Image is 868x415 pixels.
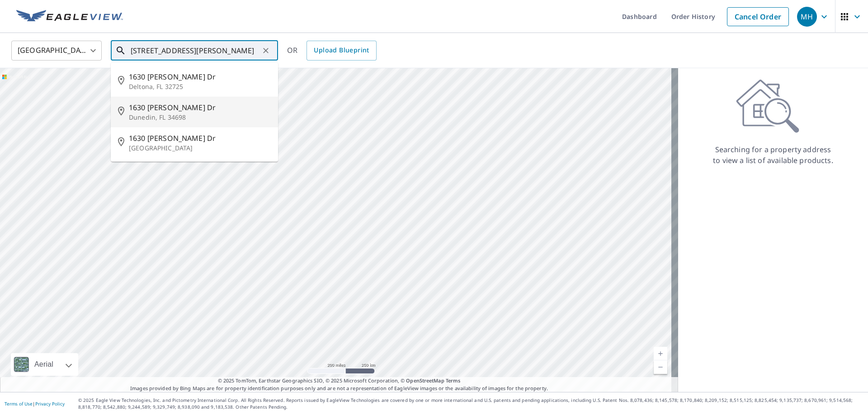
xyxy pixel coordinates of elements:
[797,7,817,27] div: MH
[129,113,271,122] p: Dunedin, FL 34698
[654,360,667,374] a: Current Level 5, Zoom Out
[129,82,271,91] p: Deltona, FL 32725
[406,377,444,384] a: OpenStreetMap
[129,71,271,82] span: 1630 [PERSON_NAME] Dr
[218,377,461,385] span: © 2025 TomTom, Earthstar Geographics SIO, © 2025 Microsoft Corporation, ©
[307,41,376,61] a: Upload Blueprint
[446,377,461,384] a: Terms
[11,38,102,63] div: [GEOGRAPHIC_DATA]
[129,133,271,144] span: 1630 [PERSON_NAME] Dr
[5,401,65,406] p: |
[129,144,271,153] p: [GEOGRAPHIC_DATA]
[314,45,369,56] span: Upload Blueprint
[654,347,667,360] a: Current Level 5, Zoom In
[11,353,78,376] div: Aerial
[727,7,789,26] a: Cancel Order
[131,38,259,63] input: Search by address or latitude-longitude
[259,44,272,57] button: Clear
[16,10,123,23] img: EV Logo
[32,353,56,376] div: Aerial
[5,401,33,407] a: Terms of Use
[35,401,65,407] a: Privacy Policy
[129,102,271,113] span: 1630 [PERSON_NAME] Dr
[78,397,863,410] p: © 2025 Eagle View Technologies, Inc. and Pictometry International Corp. All Rights Reserved. Repo...
[287,41,377,61] div: OR
[712,144,834,166] p: Searching for a property address to view a list of available products.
